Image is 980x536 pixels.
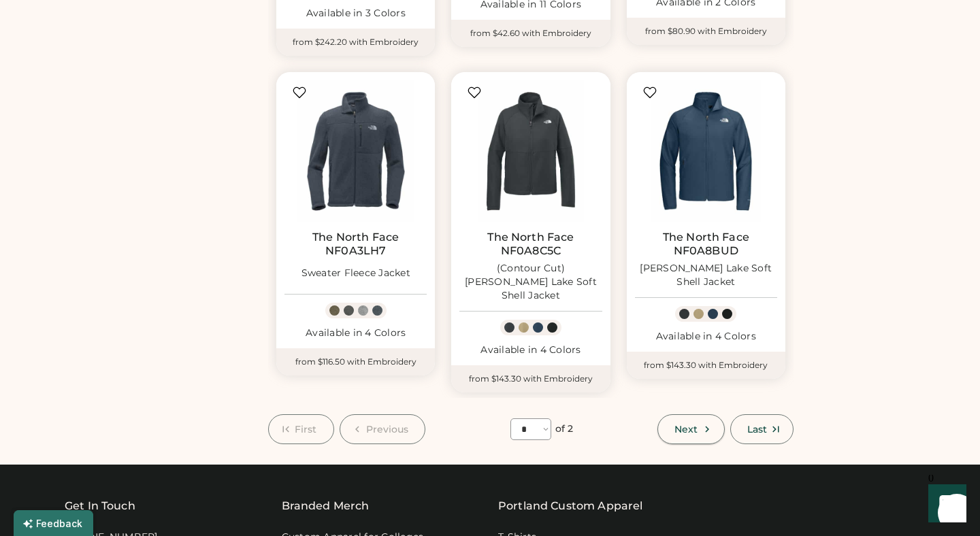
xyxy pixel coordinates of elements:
[451,365,610,392] div: from $143.30 with Embroidery
[747,424,767,434] span: Last
[459,231,602,258] a: The North Face NF0A8C5C
[657,414,724,444] button: Next
[276,29,435,56] div: from $242.20 with Embroidery
[498,498,642,514] a: Portland Custom Apparel
[295,424,317,434] span: First
[915,475,974,533] iframe: Front Chat
[459,262,602,303] div: (Contour Cut) [PERSON_NAME] Lake Soft Shell Jacket
[674,424,698,434] span: Next
[730,414,794,444] button: Last
[459,80,602,222] img: The North Face NF0A8C5C (Contour Cut) Barr Lake Soft Shell Jacket
[627,352,785,379] div: from $143.30 with Embroidery
[627,18,785,45] div: from $80.90 with Embroidery
[366,424,409,434] span: Previous
[635,80,777,222] img: The North Face NF0A8BUD Barr Lake Soft Shell Jacket
[65,498,135,514] div: Get In Touch
[284,326,427,340] div: Available in 4 Colors
[635,330,777,344] div: Available in 4 Colors
[282,498,370,514] div: Branded Merch
[555,422,573,436] div: of 2
[284,7,427,20] div: Available in 3 Colors
[276,348,435,375] div: from $116.50 with Embroidery
[635,231,777,258] a: The North Face NF0A8BUD
[268,414,334,444] button: First
[284,231,427,258] a: The North Face NF0A3LH7
[301,267,410,280] div: Sweater Fleece Jacket
[284,80,427,222] img: The North Face NF0A3LH7 Sweater Fleece Jacket
[635,262,777,289] div: [PERSON_NAME] Lake Soft Shell Jacket
[459,344,602,357] div: Available in 4 Colors
[451,20,610,47] div: from $42.60 with Embroidery
[340,414,426,444] button: Previous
